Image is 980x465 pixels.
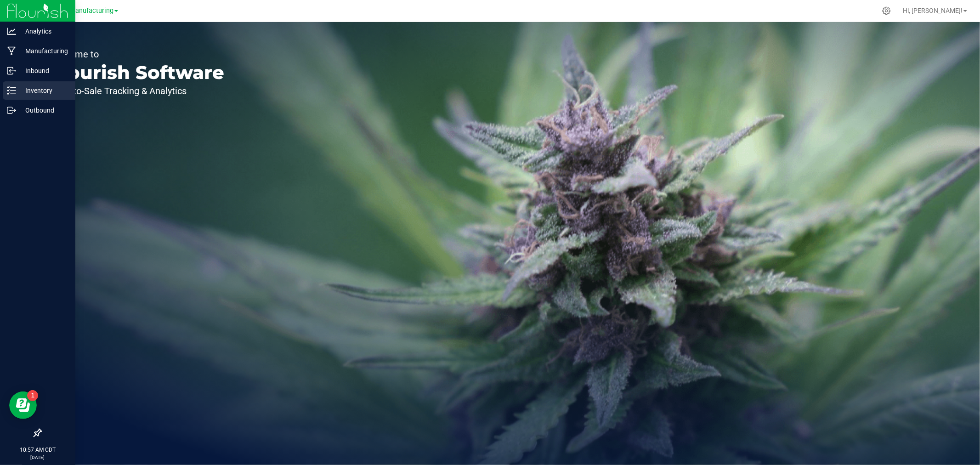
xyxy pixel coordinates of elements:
p: 10:57 AM CDT [4,446,71,454]
p: Flourish Software [50,63,224,82]
inline-svg: Manufacturing [7,46,16,56]
iframe: Resource center [9,391,37,419]
inline-svg: Analytics [7,27,16,36]
inline-svg: Inventory [7,86,16,95]
span: Hi, [PERSON_NAME]! [903,7,963,14]
p: Analytics [16,26,71,37]
iframe: Resource center unread badge [27,390,38,401]
inline-svg: Inbound [7,66,16,75]
span: Manufacturing [69,7,113,15]
inline-svg: Outbound [7,106,16,115]
p: Welcome to [50,50,224,59]
div: Manage settings [881,6,892,15]
p: [DATE] [4,454,71,461]
p: Manufacturing [16,45,71,57]
p: Inventory [16,85,71,96]
p: Seed-to-Sale Tracking & Analytics [50,86,224,96]
p: Inbound [16,65,71,76]
p: Outbound [16,105,71,116]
